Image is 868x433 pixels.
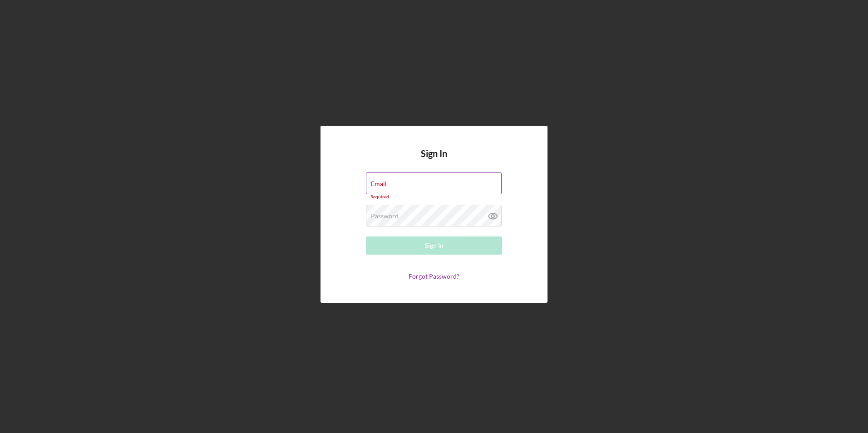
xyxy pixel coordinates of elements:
label: Email [371,180,387,187]
h4: Sign In [421,148,447,172]
button: Sign In [366,236,502,255]
div: Sign In [425,236,444,255]
div: Required [366,194,502,200]
label: Password [371,212,399,220]
a: Forgot Password? [409,272,459,280]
